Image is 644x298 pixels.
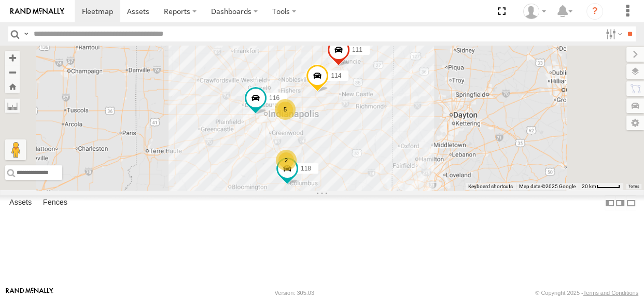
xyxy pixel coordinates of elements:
button: Zoom Home [5,79,20,93]
label: Dock Summary Table to the Right [615,195,625,210]
div: Version: 305.03 [275,290,314,296]
div: Brandon Hickerson [520,4,550,19]
button: Zoom in [5,51,20,65]
a: Terms [628,185,639,189]
div: © Copyright 2025 - [535,290,638,296]
div: 2 [276,150,297,171]
span: 20 km [582,183,596,189]
label: Fences [38,196,73,210]
label: Hide Summary Table [626,195,636,210]
span: 118 [301,164,311,172]
img: rand-logo.svg [10,8,64,15]
span: 111 [352,46,362,53]
i: ? [586,3,603,20]
button: Drag Pegman onto the map to open Street View [5,139,26,160]
label: Dock Summary Table to the Left [605,195,615,210]
label: Map Settings [626,116,644,130]
button: Zoom out [5,65,20,79]
button: Keyboard shortcuts [468,183,513,190]
span: Map data ©2025 Google [519,183,576,189]
div: 5 [275,99,296,120]
label: Assets [4,196,37,210]
label: Search Filter Options [601,26,624,41]
label: Measure [5,98,20,113]
a: Visit our Website [6,288,53,298]
span: 116 [269,94,279,101]
span: 114 [331,72,341,79]
label: Search Query [22,26,30,41]
button: Map Scale: 20 km per 42 pixels [579,183,623,190]
a: Terms and Conditions [583,290,638,296]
